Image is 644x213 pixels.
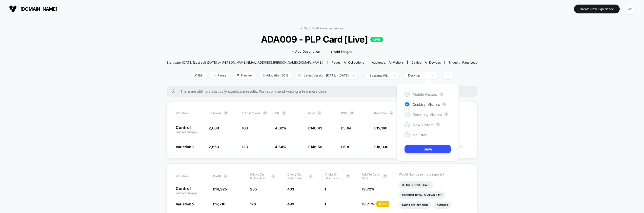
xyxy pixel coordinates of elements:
p: LIVE [370,37,383,42]
p: Would like to see more reports? [399,172,468,176]
span: £ [308,145,322,149]
span: 19.72 % [362,187,375,191]
span: New Visitors [413,123,433,127]
button: [DOMAIN_NAME] [8,5,59,13]
li: Pages Per Session [399,202,431,209]
span: Device: [407,61,445,64]
span: 123 [242,145,248,149]
span: 5.64 [343,126,351,130]
span: Mobile Visitors [413,92,437,96]
span: Profit [213,174,221,178]
span: £ [213,187,227,191]
div: sessions with impression [370,74,390,78]
span: Start date: [DATE] (Last edit [DATE] by [PERSON_NAME][EMAIL_ADDRESS][PERSON_NAME][DOMAIN_NAME]) [167,61,323,64]
button: ? [346,174,350,178]
img: end [394,75,395,76]
span: PSV [341,111,347,115]
div: Pages: [332,61,364,64]
span: (without changes) [176,130,198,133]
span: Page Load [462,61,477,64]
span: Transactions [242,111,260,115]
button: ? [282,111,286,115]
span: All Visitors [389,61,404,64]
span: 176 [250,202,256,206]
span: There are still no statistically significant results. We recommend waiting a few more days [180,89,468,93]
button: ? [271,174,275,178]
p: Control [176,186,208,195]
button: ? [442,102,446,106]
li: Signups [434,202,451,209]
span: Clicks On Heart Icon [325,172,343,180]
span: + Add Description [292,49,320,54]
span: 1 [325,187,326,191]
button: ? [383,174,387,178]
button: ? [309,174,313,178]
img: calendar [298,74,301,76]
span: Clicks On Swatches [287,172,306,180]
span: CR [275,111,279,115]
span: all devices [425,61,441,64]
a: < Back to all live experiences [301,26,343,30]
span: 2,653 [209,145,219,149]
span: all collections [344,61,364,64]
span: Add To Cart Rate [362,172,380,180]
img: Visually logo [9,5,17,13]
span: Revenue [374,111,387,115]
span: 17,710 [215,202,225,206]
img: edit [194,74,197,76]
span: Desktop Visitors [413,102,440,107]
span: £ [213,202,225,206]
span: (without changes) [176,191,198,195]
span: Sessions [209,111,221,115]
span: Returning Visitors [413,112,442,117]
span: Variation 2 [176,202,194,206]
span: 2,688 [209,126,219,130]
span: No Filter [413,133,427,137]
span: £ [341,145,349,149]
li: Product Details Views Rate [399,191,445,199]
p: Control [176,125,204,134]
span: 4.02 % [275,126,287,130]
img: rebalance [263,74,265,77]
span: [DOMAIN_NAME] [21,6,57,12]
li: Items Per Purchase [399,181,433,188]
button: JP [623,4,636,14]
button: ? [224,174,228,178]
div: JP [625,4,635,14]
button: Create New Experience [574,5,620,13]
span: 18,030 [376,145,388,149]
span: Variation [176,172,204,180]
span: 499 [287,202,294,206]
span: £ [374,145,388,149]
span: + Add Images [330,50,352,54]
button: ? [389,111,393,115]
img: end [352,75,354,76]
span: | [360,72,366,79]
button: ? [224,111,228,115]
img: end [214,74,216,76]
span: 140.43 [310,126,322,130]
button: Save [405,145,451,153]
img: end [432,75,434,76]
div: Desktop [408,73,428,77]
div: Audience: [372,61,404,64]
span: £ [341,126,351,130]
button: ? [444,112,448,117]
span: 15,166 [376,126,387,130]
span: 108 [242,126,248,130]
span: 403 [287,187,294,191]
button: ? [263,111,267,115]
span: 1 [325,202,326,206]
span: Pause [210,72,230,79]
span: 19.71 % [362,202,374,206]
span: 4.64 % [275,145,287,149]
button: ? [436,123,440,127]
div: Trigger: [449,61,477,64]
span: Edit [191,72,207,79]
span: 14,925 [215,187,227,191]
button: ? [439,92,444,96]
span: 146.59 [310,145,322,149]
span: £ [374,126,387,130]
button: ? [317,111,321,115]
span: Variation [176,111,204,115]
